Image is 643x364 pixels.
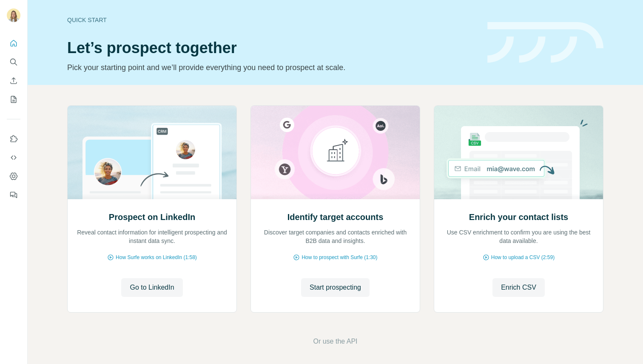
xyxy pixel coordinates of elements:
[67,40,477,56] h1: Let’s prospect together
[501,282,536,293] span: Enrich CSV
[492,278,545,297] button: Enrich CSV
[67,106,237,199] img: Prospect on LinkedIn
[259,228,411,245] p: Discover target companies and contacts enriched with B2B data and insights.
[250,106,420,199] img: Identify target accounts
[7,92,20,107] button: My lists
[121,278,182,297] button: Go to LinkedIn
[7,54,20,70] button: Search
[7,8,20,22] img: Avatar
[443,228,595,245] p: Use CSV enrichment to confirm you are using the best data available.
[7,131,20,147] button: Use Surfe on LinkedIn
[67,62,477,73] p: Pick your starting point and we’ll provide everything you need to prospect at scale.
[7,169,20,184] button: Dashboard
[7,187,20,203] button: Feedback
[67,16,477,24] div: Quick start
[310,282,361,293] span: Start prospecting
[469,211,568,223] h2: Enrich your contact lists
[76,228,228,245] p: Reveal contact information for intelligent prospecting and instant data sync.
[491,254,555,261] span: How to upload a CSV (2:59)
[109,211,195,223] h2: Prospect on LinkedIn
[487,22,603,63] img: banner
[7,150,20,165] button: Use Surfe API
[434,106,603,199] img: Enrich your contact lists
[7,73,20,88] button: Enrich CSV
[301,278,370,297] button: Start prospecting
[287,211,384,223] h2: Identify target accounts
[313,336,357,347] button: Or use the API
[116,254,197,261] span: How Surfe works on LinkedIn (1:58)
[7,36,20,51] button: Quick start
[302,254,377,261] span: How to prospect with Surfe (1:30)
[130,282,174,293] span: Go to LinkedIn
